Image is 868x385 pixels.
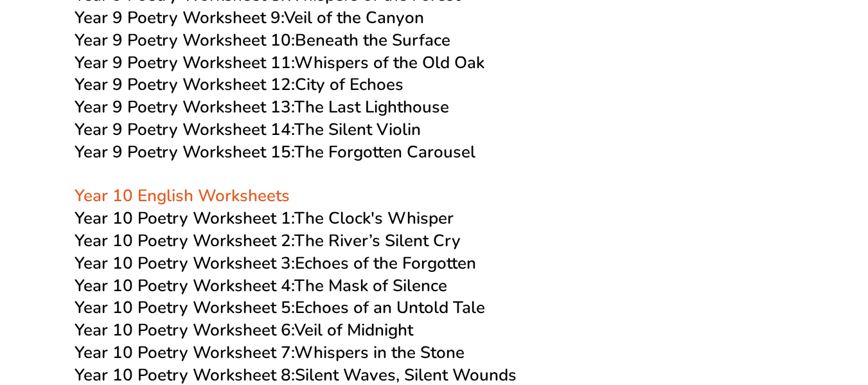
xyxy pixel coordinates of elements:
span: Year 9 Poetry Worksheet 12: [75,73,295,96]
a: Year 9 Poetry Worksheet 15:The Forgotten Carousel [75,141,475,163]
a: Year 10 Poetry Worksheet 2:The River’s Silent Cry [75,229,461,252]
span: Year 9 Poetry Worksheet 10: [75,29,295,51]
span: Year 10 Poetry Worksheet 3: [75,252,295,274]
span: Year 9 Poetry Worksheet 11: [75,51,294,74]
a: Year 10 Poetry Worksheet 5:Echoes of an Untold Tale [75,296,485,319]
span: Year 9 Poetry Worksheet 9: [75,6,284,29]
span: Year 10 Poetry Worksheet 1: [75,207,294,229]
a: Year 9 Poetry Worksheet 12:City of Echoes [75,73,403,96]
a: Year 10 Poetry Worksheet 6:Veil of Midnight [75,319,413,341]
a: Year 9 Poetry Worksheet 14:The Silent Violin [75,118,421,141]
span: Year 9 Poetry Worksheet 15: [75,141,294,163]
span: Year 10 Poetry Worksheet 6: [75,319,294,341]
a: Year 10 Poetry Worksheet 1:The Clock's Whisper [75,207,454,229]
iframe: Chat Widget [804,267,868,385]
h3: Year 10 English Worksheets [75,164,794,208]
a: Year 9 Poetry Worksheet 9:Veil of the Canyon [75,6,424,29]
a: Year 10 Poetry Worksheet 7:Whispers in the Stone [75,341,465,364]
span: Year 10 Poetry Worksheet 2: [75,229,294,252]
span: Year 10 Poetry Worksheet 4: [75,274,294,297]
span: Year 9 Poetry Worksheet 14: [75,118,294,141]
a: Year 9 Poetry Worksheet 13:The Last Lighthouse [75,96,449,118]
a: Year 10 Poetry Worksheet 4:The Mask of Silence [75,274,447,297]
span: Year 10 Poetry Worksheet 5: [75,296,295,319]
a: Year 9 Poetry Worksheet 11:Whispers of the Old Oak [75,51,484,74]
span: Year 9 Poetry Worksheet 13: [75,96,294,118]
span: Year 10 Poetry Worksheet 7: [75,341,294,364]
a: Year 9 Poetry Worksheet 10:Beneath the Surface [75,29,450,51]
a: Year 10 Poetry Worksheet 3:Echoes of the Forgotten [75,252,476,274]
